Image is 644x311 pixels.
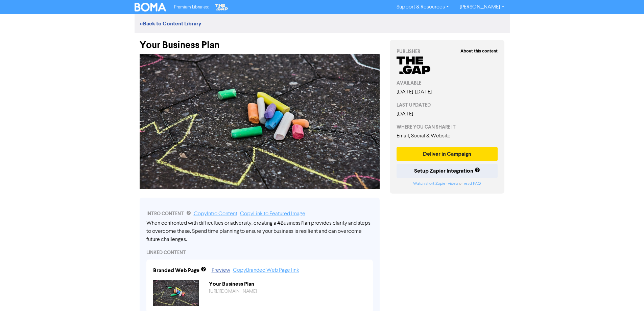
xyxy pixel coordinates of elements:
a: Copy Branded Web Page link [233,268,299,273]
div: Branded Web Page [153,266,199,274]
div: INTRO CONTENT [146,210,373,218]
div: https://public2.bomamarketing.com/cp/6LKJ3xx3vbhaftfPHo3NZA?sa=G2ZpFjF3 [204,288,371,295]
button: Deliver in Campaign [397,147,498,161]
span: Premium Libraries: [174,5,209,9]
a: <<Back to Content Library [140,20,201,27]
a: Watch short Zapier video [413,182,458,186]
a: read FAQ [464,182,481,186]
button: Setup Zapier Integration [397,164,498,178]
div: Your Business Plan [204,280,371,288]
div: When confronted with difficulties or adversity, creating a #BusinessPlan provides clarity and ste... [146,219,373,244]
div: Email, Social & Website [397,132,498,140]
a: Copy Intro Content [194,211,237,217]
div: WHERE YOU CAN SHARE IT [397,124,498,131]
iframe: Chat Widget [610,279,644,311]
div: LINKED CONTENT [146,249,373,256]
strong: About this content [460,48,498,54]
a: Copy Link to Featured Image [240,211,305,217]
a: Support & Resources [391,2,454,13]
div: PUBLISHER [397,48,498,55]
a: [PERSON_NAME] [454,2,509,13]
div: AVAILABLE [397,80,498,87]
a: Preview [212,268,230,273]
div: or [397,181,498,187]
div: LAST UPDATED [397,102,498,109]
div: [DATE] - [DATE] [397,88,498,96]
img: BOMA Logo [135,3,166,12]
div: Your Business Plan [140,33,380,51]
img: The Gap [214,3,229,12]
div: [DATE] [397,110,498,118]
a: [URL][DOMAIN_NAME] [209,289,257,294]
